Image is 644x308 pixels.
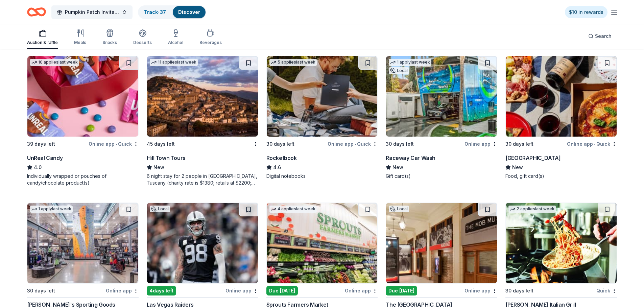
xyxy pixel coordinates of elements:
div: 4 applies last week [269,206,317,213]
div: 1 apply last week [30,206,73,213]
div: 10 applies last week [30,59,79,66]
span: • [355,141,356,147]
div: 5 applies last week [269,59,317,66]
div: Online app [225,286,258,295]
span: • [594,141,595,147]
div: 2 applies last week [508,206,556,213]
img: Image for North Italia [506,56,617,137]
div: Online app [464,286,497,295]
button: Alcohol [168,26,183,49]
a: $10 in rewards [565,6,607,18]
div: Hill Town Tours [147,154,186,162]
span: New [392,163,403,171]
button: Beverages [199,26,222,49]
img: Image for The Mob Museum [386,203,497,283]
button: Track· 37Discover [138,5,206,19]
img: Image for Rocketbook [267,56,378,137]
div: UnReal Candy [27,154,63,162]
a: Image for Hill Town Tours 11 applieslast week45 days leftHill Town ToursNew6 night stay for 2 peo... [147,56,258,186]
div: Online app [106,286,139,295]
div: Individually wrapped or pouches of candy/chocolate product(s) [27,173,139,186]
div: Local [389,206,409,212]
div: Due [DATE] [386,286,417,295]
div: Local [150,206,170,212]
div: Due [DATE] [266,286,298,295]
div: Quick [596,286,617,295]
span: New [512,163,523,171]
a: Image for UnReal Candy10 applieslast week39 days leftOnline app•QuickUnReal Candy4.0Individually ... [27,56,139,186]
div: 30 days left [505,287,533,295]
div: Online app [345,286,378,295]
span: Pumpkin Patch Invitational Silent Auction [65,8,119,16]
div: 4 days left [147,286,176,295]
button: Desserts [133,26,152,49]
img: Image for Hill Town Tours [147,56,258,137]
button: Meals [74,26,86,49]
div: Gift card(s) [386,173,497,180]
div: Meals [74,40,86,45]
div: 30 days left [505,140,533,148]
div: 30 days left [27,287,55,295]
div: 6 night stay for 2 people in [GEOGRAPHIC_DATA], Tuscany (charity rate is $1380; retails at $2200;... [147,173,258,186]
span: Search [595,32,612,40]
div: Rocketbook [266,154,297,162]
div: 11 applies last week [150,59,198,66]
img: Image for Carrabba's Italian Grill [506,203,617,283]
a: Image for Rocketbook5 applieslast week30 days leftOnline app•QuickRocketbook4.6Digital notebooks [266,56,378,180]
div: Raceway Car Wash [386,154,435,162]
div: Online app Quick [89,140,139,148]
a: Discover [178,9,200,15]
button: Pumpkin Patch Invitational Silent Auction [51,5,133,19]
a: Image for North Italia30 days leftOnline app•Quick[GEOGRAPHIC_DATA]NewFood, gift card(s) [505,56,617,180]
span: • [116,141,117,147]
div: Online app [464,140,497,148]
img: Image for Las Vegas Raiders [147,203,258,283]
div: Local [389,67,409,74]
img: Image for Raceway Car Wash [386,56,497,137]
img: Image for Dick's Sporting Goods [27,203,138,283]
div: Food, gift card(s) [505,173,617,180]
div: Online app Quick [328,140,378,148]
div: Digital notebooks [266,173,378,180]
div: 45 days left [147,140,175,148]
a: Home [27,4,46,20]
div: Desserts [133,40,152,45]
div: Online app Quick [567,140,617,148]
button: Auction & raffle [27,26,58,49]
button: Snacks [102,26,117,49]
div: 39 days left [27,140,55,148]
div: Auction & raffle [27,40,58,45]
button: Search [583,29,617,43]
a: Track· 37 [144,9,166,15]
div: Alcohol [168,40,183,45]
div: 30 days left [386,140,414,148]
span: 4.6 [273,163,281,171]
div: 1 apply last week [389,59,431,66]
img: Image for Sprouts Farmers Market [267,203,378,283]
div: [GEOGRAPHIC_DATA] [505,154,560,162]
span: New [153,163,164,171]
div: Beverages [199,40,222,45]
div: 30 days left [266,140,294,148]
img: Image for UnReal Candy [27,56,138,137]
a: Image for Raceway Car Wash1 applylast weekLocal30 days leftOnline appRaceway Car WashNewGift card(s) [386,56,497,180]
div: Snacks [102,40,117,45]
span: 4.0 [34,163,42,171]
